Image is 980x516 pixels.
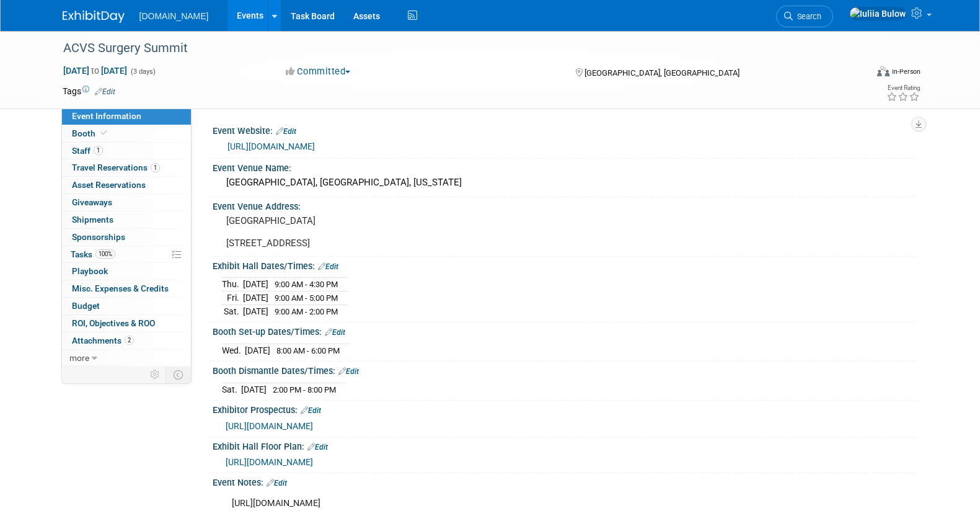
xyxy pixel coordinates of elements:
[793,64,921,83] div: Event Format
[69,353,89,363] span: more
[72,111,141,121] span: Event Information
[223,491,782,516] div: [URL][DOMAIN_NAME]
[62,194,191,211] a: Giveaways
[243,291,268,305] td: [DATE]
[63,65,128,76] span: [DATE] [DATE]
[276,346,340,355] span: 8:00 AM - 6:00 PM
[62,229,191,246] a: Sponsorships
[62,332,191,349] a: Attachments2
[307,443,328,451] a: Edit
[72,318,155,328] span: ROI, Objectives & ROO
[222,305,243,318] td: Sat.
[72,128,110,138] span: Booth
[72,283,169,293] span: Misc. Expenses & Credits
[62,280,191,297] a: Misc. Expenses & Credits
[62,350,191,367] a: more
[213,401,918,417] div: Exhibitor Prospectus:
[62,177,191,193] a: Asset Reservations
[72,162,160,172] span: Travel Reservations
[72,266,108,276] span: Playbook
[213,257,918,273] div: Exhibit Hall Dates/Times:
[130,68,156,76] span: (3 days)
[72,146,103,156] span: Staff
[213,197,918,213] div: Event Venue Address:
[243,278,268,291] td: [DATE]
[226,421,313,431] a: [URL][DOMAIN_NAME]
[275,293,338,303] span: 9:00 AM - 5:00 PM
[267,479,287,487] a: Edit
[213,362,918,378] div: Booth Dismantle Dates/Times:
[62,263,191,280] a: Playbook
[62,125,191,142] a: Booth
[101,130,107,136] i: Booth reservation complete
[891,67,920,76] div: In-Person
[95,87,115,96] a: Edit
[301,406,321,415] a: Edit
[273,385,336,394] span: 2:00 PM - 8:00 PM
[62,159,191,176] a: Travel Reservations1
[245,344,270,357] td: [DATE]
[227,141,315,151] a: [URL][DOMAIN_NAME]
[585,68,739,78] span: [GEOGRAPHIC_DATA], [GEOGRAPHIC_DATA]
[222,344,245,357] td: Wed.
[318,262,338,271] a: Edit
[71,249,115,259] span: Tasks
[241,383,267,396] td: [DATE]
[125,336,134,345] span: 2
[226,215,493,249] pre: [GEOGRAPHIC_DATA] [STREET_ADDRESS]
[793,12,821,21] span: Search
[94,146,103,155] span: 1
[62,143,191,159] a: Staff1
[62,298,191,314] a: Budget
[325,328,345,337] a: Edit
[222,383,241,396] td: Sat.
[281,65,355,78] button: Committed
[213,473,918,489] div: Event Notes:
[222,291,243,305] td: Fri.
[72,215,113,225] span: Shipments
[213,437,918,453] div: Exhibit Hall Floor Plan:
[222,278,243,291] td: Thu.
[72,301,100,311] span: Budget
[72,197,112,207] span: Giveaways
[338,367,359,376] a: Edit
[222,173,909,192] div: [GEOGRAPHIC_DATA], [GEOGRAPHIC_DATA], [US_STATE]
[213,122,918,138] div: Event Website:
[62,211,191,228] a: Shipments
[72,180,146,190] span: Asset Reservations
[849,7,906,20] img: Iuliia Bulow
[89,66,101,76] span: to
[139,11,209,21] span: [DOMAIN_NAME]
[151,163,160,172] span: 1
[144,367,166,383] td: Personalize Event Tab Strip
[166,367,191,383] td: Toggle Event Tabs
[62,108,191,125] a: Event Information
[63,85,115,97] td: Tags
[276,127,296,136] a: Edit
[776,6,833,27] a: Search
[63,11,125,23] img: ExhibitDay
[213,159,918,174] div: Event Venue Name:
[62,246,191,263] a: Tasks100%
[213,322,918,339] div: Booth Set-up Dates/Times:
[95,249,115,259] span: 100%
[59,37,848,60] div: ACVS Surgery Summit
[226,457,313,467] a: [URL][DOMAIN_NAME]
[72,232,125,242] span: Sponsorships
[886,85,920,91] div: Event Rating
[62,315,191,332] a: ROI, Objectives & ROO
[243,305,268,318] td: [DATE]
[275,280,338,289] span: 9:00 AM - 4:30 PM
[275,307,338,316] span: 9:00 AM - 2:00 PM
[72,336,134,345] span: Attachments
[877,66,890,76] img: Format-Inperson.png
